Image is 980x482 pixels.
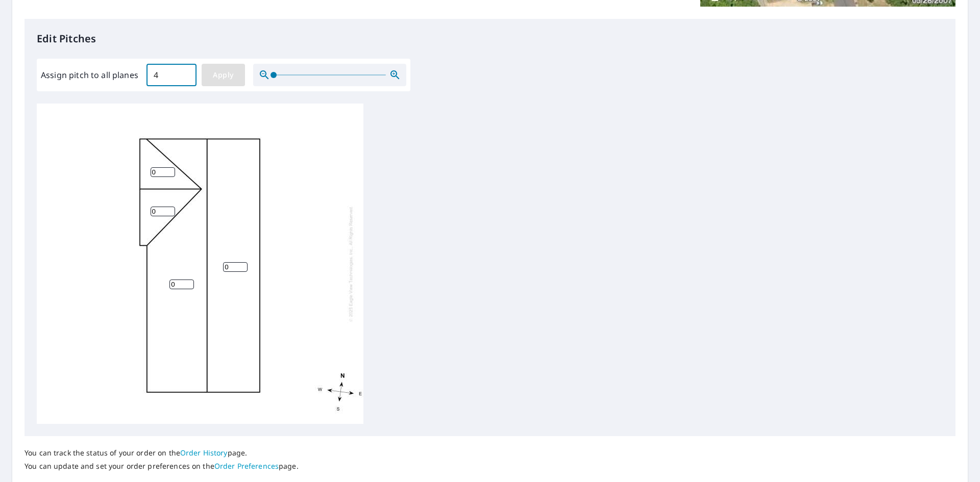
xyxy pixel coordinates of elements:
a: Order History [180,448,228,458]
label: Assign pitch to all planes [41,69,138,81]
p: You can update and set your order preferences on the page. [24,462,299,471]
span: Apply [210,69,237,82]
a: Order Preferences [214,461,279,471]
p: Edit Pitches [37,31,943,46]
p: You can track the status of your order on the page. [24,448,299,458]
input: 00.0 [146,61,197,89]
button: Apply [202,64,245,86]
